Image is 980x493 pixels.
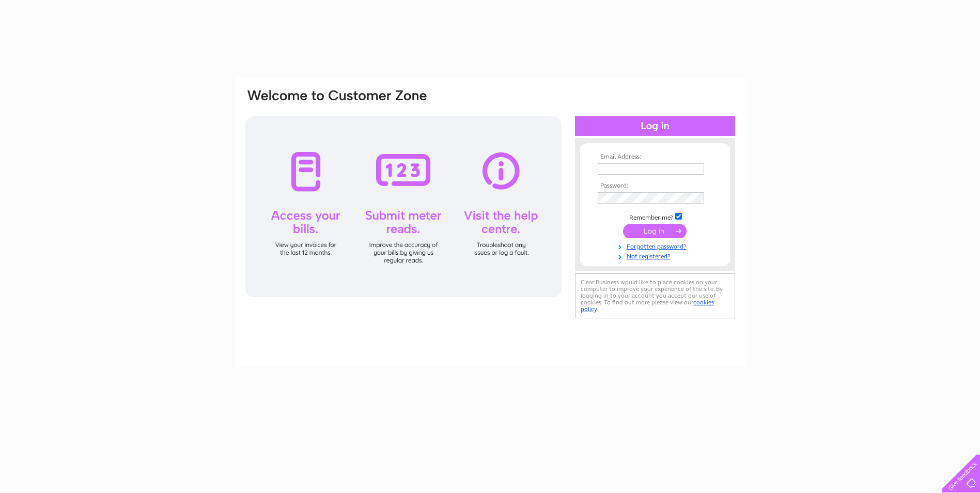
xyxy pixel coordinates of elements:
[598,241,715,251] a: Forgotten password?
[581,299,714,313] a: cookies policy
[595,182,715,190] th: Password:
[575,273,735,318] div: Clear Business would like to place cookies on your computer to improve your experience of the sit...
[598,251,715,260] a: Not registered?
[623,224,687,238] input: Submit
[595,153,715,161] th: Email Address:
[595,211,715,222] td: Remember me?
